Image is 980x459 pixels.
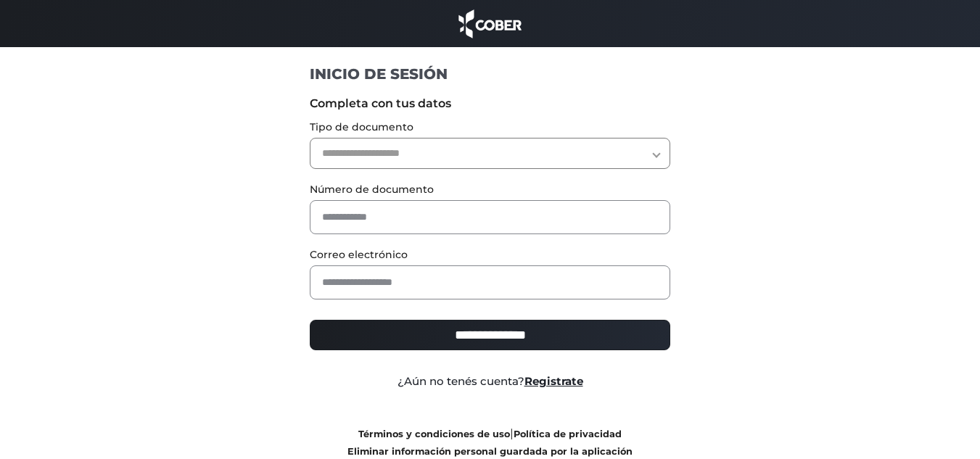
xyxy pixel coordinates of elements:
[310,120,670,135] label: Tipo de documento
[347,446,633,457] a: Eliminar información personal guardada por la aplicación
[358,429,510,439] a: Términos y condiciones de uso
[310,247,670,262] label: Correo electrónico
[514,429,622,439] a: Política de privacidad
[310,95,670,112] label: Completa con tus datos
[299,373,681,390] div: ¿Aún no tenés cuenta?
[310,65,670,83] h1: INICIO DE SESIÓN
[310,182,670,197] label: Número de documento
[524,374,583,388] a: Registrate
[455,7,526,40] img: cober_marca.png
